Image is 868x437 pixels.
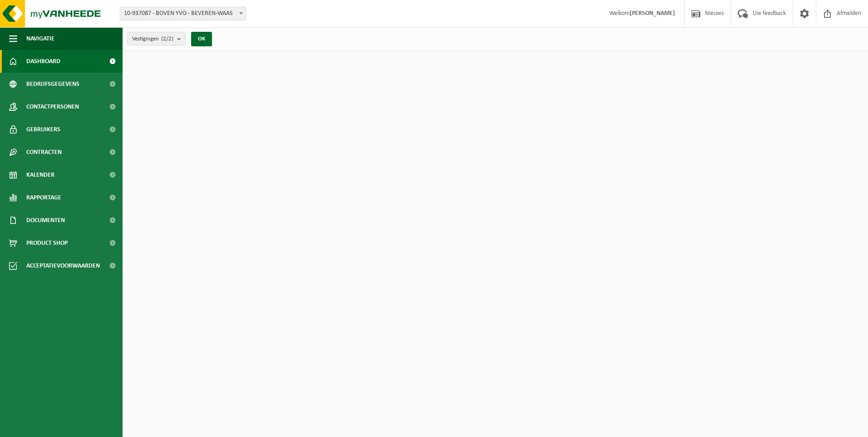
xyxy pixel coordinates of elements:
[26,118,60,141] span: Gebruikers
[26,186,61,209] span: Rapportage
[120,7,246,20] span: 10-937087 - BOVEN YVO - BEVEREN-WAAS
[132,32,173,46] span: Vestigingen
[26,164,54,186] span: Kalender
[191,32,212,46] button: OK
[26,254,100,277] span: Acceptatievoorwaarden
[26,27,54,50] span: Navigatie
[26,141,62,164] span: Contracten
[630,10,675,17] strong: [PERSON_NAME]
[26,73,79,95] span: Bedrijfsgegevens
[26,95,79,118] span: Contactpersonen
[26,209,65,232] span: Documenten
[120,7,246,20] span: 10-937087 - BOVEN YVO - BEVEREN-WAAS
[26,232,68,254] span: Product Shop
[161,36,173,42] count: (2/2)
[26,50,60,73] span: Dashboard
[127,32,186,45] button: Vestigingen(2/2)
